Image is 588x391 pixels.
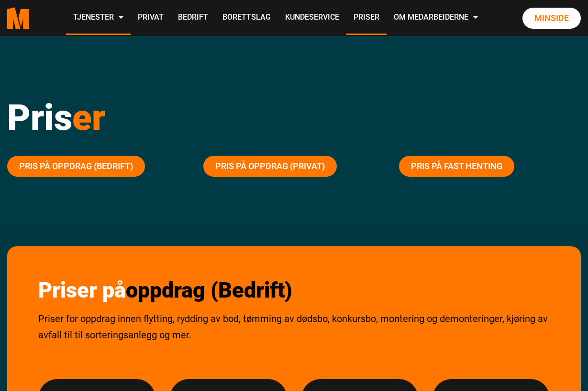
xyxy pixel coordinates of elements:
[399,156,514,177] a: Pris på fast henting
[171,1,215,35] a: Bedrift
[131,1,171,35] a: Privat
[38,313,548,341] span: Priser for oppdrag innen flytting, rydding av bod, tømming av dødsbo, konkursbo, montering og dem...
[387,1,485,35] a: Om Medarbeiderne
[7,96,581,139] h1: Pris
[66,1,131,35] a: Tjenester
[203,156,337,177] a: Pris på oppdrag (Privat)
[126,277,292,303] span: oppdrag (Bedrift)
[346,1,387,35] a: Priser
[38,277,550,303] h2: Priser på
[278,1,346,35] a: Kundeservice
[215,1,278,35] a: Borettslag
[522,8,581,29] a: Minside
[7,156,145,177] a: Pris på oppdrag (Bedrift)
[72,96,105,138] span: er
